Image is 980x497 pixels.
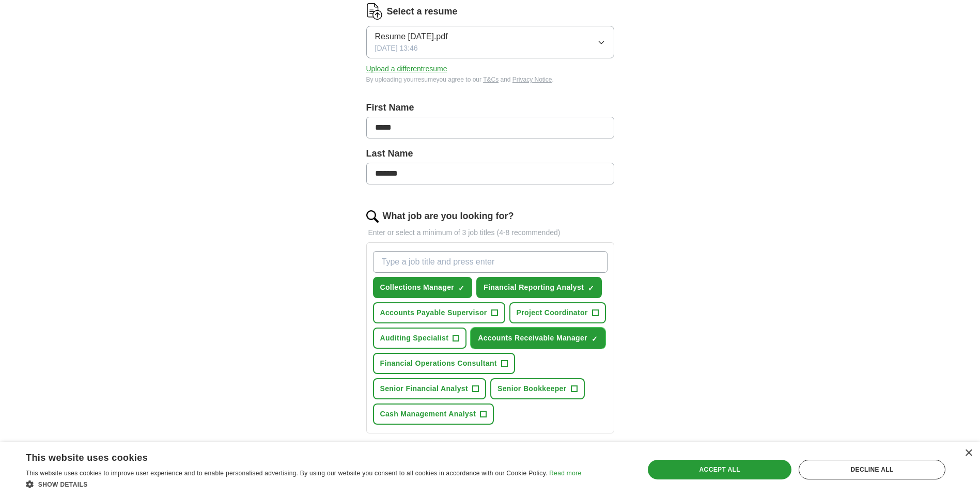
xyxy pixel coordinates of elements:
button: Upload a differentresume [366,64,447,74]
a: Privacy Notice [512,76,552,83]
button: Project Coordinator [509,302,606,323]
div: This website uses cookies [26,448,555,464]
button: Senior Bookkeeper [490,378,585,399]
label: Last Name [366,147,614,161]
span: ✓ [592,335,598,343]
span: ✓ [588,284,594,292]
button: Auditing Specialist [373,328,467,349]
span: Financial Operations Consultant [380,358,497,369]
span: Show details [38,481,88,488]
div: Close [965,449,972,457]
span: Financial Reporting Analyst [484,282,584,293]
img: search.png [366,210,379,223]
span: Accounts Receivable Manager [478,333,587,344]
label: First Name [366,101,614,115]
button: Financial Operations Consultant [373,353,515,374]
label: Select a resume [387,5,458,19]
span: This website uses cookies to improve user experience and to enable personalised advertising. By u... [26,470,548,477]
span: Accounts Payable Supervisor [380,307,487,318]
button: Financial Reporting Analyst✓ [476,277,602,298]
span: Auditing Specialist [380,333,449,344]
label: What job are you looking for? [383,209,514,223]
span: ✓ [458,284,464,292]
img: CV Icon [366,3,383,20]
p: Enter or select a minimum of 3 job titles (4-8 recommended) [366,227,614,238]
a: Read more, opens a new window [549,470,581,477]
button: Senior Financial Analyst [373,378,486,399]
button: Cash Management Analyst [373,403,494,425]
span: Senior Bookkeeper [497,383,567,394]
button: Collections Manager✓ [373,277,473,298]
span: Resume [DATE].pdf [375,30,448,43]
div: By uploading your resume you agree to our and . [366,75,614,84]
span: Cash Management Analyst [380,409,476,420]
button: Resume [DATE].pdf[DATE] 13:46 [366,26,614,58]
button: Accounts Receivable Manager✓ [471,328,605,349]
a: T&Cs [483,76,499,83]
span: Project Coordinator [517,307,588,318]
span: [DATE] 13:46 [375,43,418,54]
button: Accounts Payable Supervisor [373,302,505,323]
div: Accept all [648,460,791,479]
div: Decline all [799,460,945,479]
span: Senior Financial Analyst [380,383,468,394]
input: Type a job title and press enter [373,251,608,273]
span: Collections Manager [380,282,455,293]
div: Show details [26,479,581,489]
